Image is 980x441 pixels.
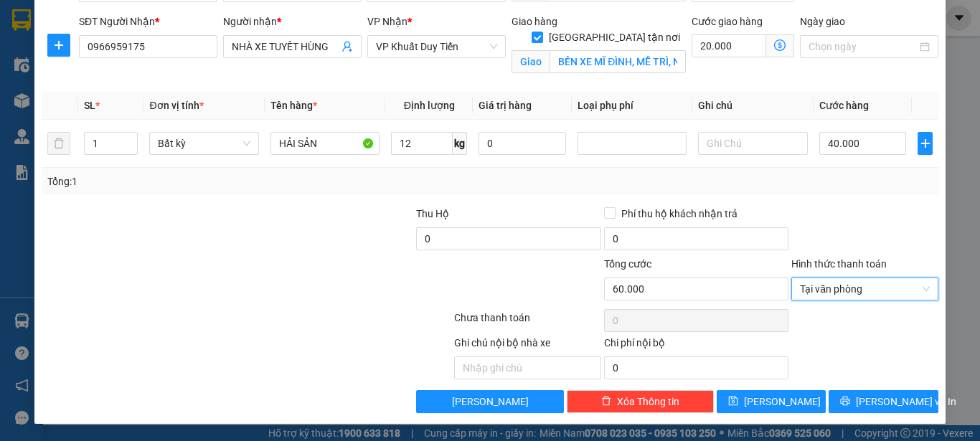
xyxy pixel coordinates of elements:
[512,50,550,73] span: Giao
[79,14,217,29] div: SĐT Người Nhận
[47,132,70,155] button: delete
[47,174,380,189] div: Tổng: 1
[223,14,362,29] div: Người nhận
[918,138,932,149] span: plus
[149,100,203,111] span: Đơn vị tính
[800,16,845,27] label: Ngày giao
[453,310,603,335] div: Chưa thanh toán
[416,390,563,413] button: [PERSON_NAME]
[158,133,250,154] span: Bất kỳ
[692,34,766,57] input: Cước giao hàng
[134,53,600,71] li: Hotline: 02386655777, 02462925925, 0944789456
[819,100,869,111] span: Cước hàng
[791,258,887,270] label: Hình thức thanh toán
[367,16,407,27] span: VP Nhận
[453,132,467,155] span: kg
[452,394,529,409] span: [PERSON_NAME]
[616,206,743,222] span: Phí thu hộ khách nhận trả
[454,356,601,379] input: Nhập ghi chú
[572,92,692,120] th: Loại phụ phí
[18,104,159,128] b: GỬI : VP Cửa Lò
[376,36,497,57] span: VP Khuất Duy Tiến
[341,41,353,52] span: user-add
[604,258,651,270] span: Tổng cước
[512,16,557,27] span: Giao hàng
[550,50,686,73] input: Giao tận nơi
[717,390,826,413] button: save[PERSON_NAME]
[728,396,738,407] span: save
[617,394,679,409] span: Xóa Thông tin
[774,39,786,51] span: dollar-circle
[809,39,917,54] input: Ngày giao
[479,132,566,155] input: 0
[604,335,788,356] div: Chi phí nội bộ
[416,208,449,219] span: Thu Hộ
[800,278,930,300] span: Tại văn phòng
[744,394,821,409] span: [PERSON_NAME]
[829,390,938,413] button: printer[PERSON_NAME] và In
[454,335,601,356] div: Ghi chú nội bộ nhà xe
[48,39,70,51] span: plus
[479,100,532,111] span: Giá trị hàng
[134,35,600,53] li: [PERSON_NAME], [PERSON_NAME]
[601,396,611,407] span: delete
[698,132,807,155] input: Ghi Chú
[47,34,70,57] button: plus
[404,100,455,111] span: Định lượng
[918,132,933,155] button: plus
[270,132,380,155] input: VD: Bàn, Ghế
[692,92,813,120] th: Ghi chú
[18,18,90,90] img: logo.jpg
[567,390,714,413] button: deleteXóa Thông tin
[543,29,686,45] span: [GEOGRAPHIC_DATA] tận nơi
[692,16,763,27] label: Cước giao hàng
[856,394,956,409] span: [PERSON_NAME] và In
[840,396,850,407] span: printer
[84,100,95,111] span: SL
[270,100,317,111] span: Tên hàng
